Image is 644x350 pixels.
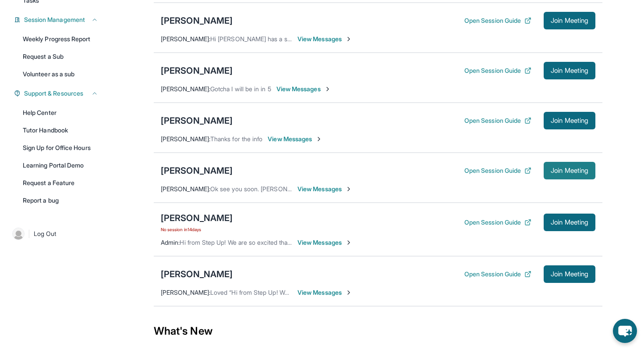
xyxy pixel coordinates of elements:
[161,35,210,43] span: [PERSON_NAME] :
[210,185,377,193] span: Ok see you soon. [PERSON_NAME] is already in the session
[345,186,352,193] img: Chevron-Right
[161,85,210,93] span: [PERSON_NAME] :
[161,114,233,127] div: [PERSON_NAME]
[18,66,103,82] a: Volunteer as a sub
[544,12,595,29] button: Join Meeting
[464,116,531,125] button: Open Session Guide
[551,168,588,173] span: Join Meeting
[551,118,588,123] span: Join Meeting
[345,36,352,43] img: Chevron-Right
[544,214,595,231] button: Join Meeting
[161,239,180,246] span: Admin :
[210,135,262,143] span: Thanks for the info
[464,218,531,227] button: Open Session Guide
[345,239,352,246] img: Chevron-Right
[324,86,331,93] img: Chevron-Right
[345,289,352,296] img: Chevron-Right
[613,319,637,343] button: chat-button
[9,224,103,243] a: |Log Out
[18,49,103,64] a: Request a Sub
[161,226,233,233] span: No session in 14 days
[161,212,233,224] div: [PERSON_NAME]
[551,271,588,277] span: Join Meeting
[297,288,352,297] span: View Messages
[161,289,210,296] span: [PERSON_NAME] :
[464,166,531,175] button: Open Session Guide
[161,64,233,77] div: [PERSON_NAME]
[21,15,98,24] button: Session Management
[210,85,271,93] span: Gotcha I will be in in 5
[297,238,352,247] span: View Messages
[18,105,103,121] a: Help Center
[297,35,352,43] span: View Messages
[18,157,103,173] a: Learning Portal Demo
[161,268,233,280] div: [PERSON_NAME]
[12,228,25,240] img: user-img
[18,140,103,156] a: Sign Up for Office Hours
[18,175,103,191] a: Request a Feature
[464,66,531,75] button: Open Session Guide
[464,270,531,279] button: Open Session Guide
[161,164,233,177] div: [PERSON_NAME]
[210,35,489,43] span: Hi [PERSON_NAME] has a study guide for her math test [DATE] her teacher is asking that she review
[18,31,103,47] a: Weekly Progress Report
[161,185,210,193] span: [PERSON_NAME] :
[315,136,322,143] img: Chevron-Right
[297,185,352,193] span: View Messages
[551,68,588,73] span: Join Meeting
[24,89,83,98] span: Support & Resources
[18,193,103,208] a: Report a bug
[544,265,595,283] button: Join Meeting
[28,229,30,239] span: |
[544,162,595,179] button: Join Meeting
[544,112,595,129] button: Join Meeting
[551,220,588,225] span: Join Meeting
[464,16,531,25] button: Open Session Guide
[18,122,103,138] a: Tutor Handbook
[24,15,85,24] span: Session Management
[161,135,210,143] span: [PERSON_NAME] :
[268,135,322,143] span: View Messages
[34,229,57,238] span: Log Out
[551,18,588,23] span: Join Meeting
[276,85,331,93] span: View Messages
[544,62,595,79] button: Join Meeting
[21,89,98,98] button: Support & Resources
[161,14,233,27] div: [PERSON_NAME]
